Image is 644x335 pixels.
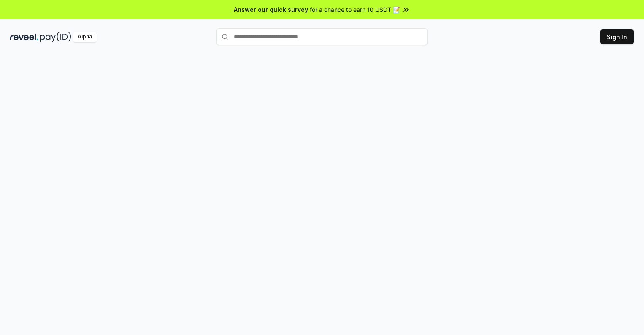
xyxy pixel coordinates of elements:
[73,32,97,42] div: Alpha
[10,32,38,42] img: reveel_dark
[310,5,400,14] span: for a chance to earn 10 USDT 📝
[234,5,308,14] span: Answer our quick survey
[600,29,634,44] button: Sign In
[40,32,71,42] img: pay_id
